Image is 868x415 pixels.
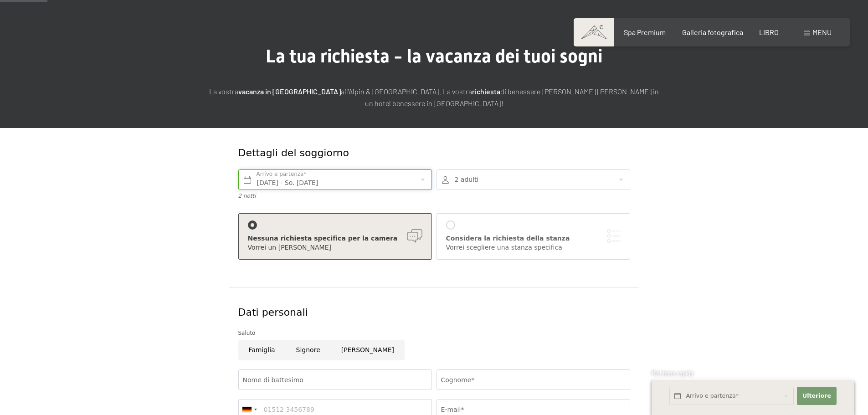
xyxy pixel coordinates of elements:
button: Ulteriore [797,387,836,405]
a: Galleria fotografica [682,28,743,36]
font: La vostra [209,87,238,96]
font: Richiesta rapida [652,369,693,377]
a: Spa Premium [624,28,666,36]
a: LIBRO [759,28,779,36]
font: 2 notti [238,193,256,199]
font: Vorrei un [PERSON_NAME] [248,244,331,251]
font: Ulteriore [802,392,831,399]
font: Vorrei scegliere una stanza specifica [446,244,562,251]
font: di benessere [PERSON_NAME] [PERSON_NAME] in un hotel benessere in [GEOGRAPHIC_DATA]! [365,87,659,108]
font: La tua richiesta - la vacanza dei tuoi sogni [266,46,602,67]
font: menu [812,28,832,36]
font: all'Alpin & [GEOGRAPHIC_DATA]. La vostra [341,87,472,96]
font: Dettagli del soggiorno [238,147,349,159]
font: vacanza in [GEOGRAPHIC_DATA] [238,87,341,96]
font: Saluto [238,330,256,336]
font: Considera la richiesta della stanza [446,235,570,242]
font: Nessuna richiesta specifica per la camera [248,235,398,242]
font: richiesta [472,87,500,96]
font: Dati personali [238,307,308,318]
